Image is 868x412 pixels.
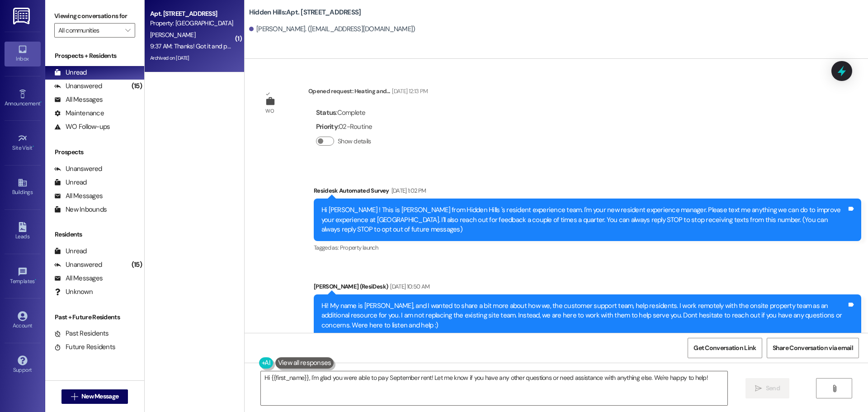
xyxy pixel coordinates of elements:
[54,260,102,270] div: Unanswered
[389,186,426,195] div: [DATE] 1:02 PM
[81,392,118,401] span: New Message
[150,19,234,28] div: Property: [GEOGRAPHIC_DATA]
[45,51,144,61] div: Prospects + Residents
[13,8,32,24] img: ResiDesk Logo
[150,31,195,39] span: [PERSON_NAME]
[338,137,371,146] label: Show details
[767,338,859,358] button: Share Conversation via email
[58,23,121,38] input: All communities
[54,109,104,118] div: Maintenance
[129,258,144,272] div: (15)
[321,205,847,234] div: Hi [PERSON_NAME] ! This is [PERSON_NAME] from Hidden Hills 's resident experience team. I'm your ...
[40,99,42,105] span: •
[265,106,274,116] div: WO
[125,27,130,34] i: 
[249,24,415,34] div: [PERSON_NAME]. ([EMAIL_ADDRESS][DOMAIN_NAME])
[54,205,107,214] div: New Inbounds
[308,86,428,99] div: Opened request: Heating and...
[5,175,41,199] a: Buildings
[54,81,102,91] div: Unanswered
[773,343,853,353] span: Share Conversation via email
[5,353,41,377] a: Support
[54,178,87,187] div: Unread
[745,378,789,398] button: Send
[316,108,336,117] b: Status
[388,282,429,291] div: [DATE] 10:50 AM
[33,143,34,150] span: •
[5,219,41,244] a: Leads
[316,120,375,134] div: : 02-Routine
[314,282,861,294] div: [PERSON_NAME] (ResiDesk)
[54,95,103,104] div: All Messages
[54,68,87,77] div: Unread
[54,342,115,352] div: Future Residents
[71,393,78,400] i: 
[688,338,762,358] button: Get Conversation Link
[61,389,128,404] button: New Message
[5,264,41,289] a: Templates •
[150,9,234,19] div: Apt. [STREET_ADDRESS]
[321,301,847,330] div: Hi! My name is [PERSON_NAME], and I wanted to share a bit more about how we, the customer support...
[314,241,861,254] div: Tagged as:
[150,42,285,50] div: 9:37 AM: Thanks! Got it and payed September rent.
[54,122,110,132] div: WO Follow-ups
[45,230,144,239] div: Residents
[149,52,235,64] div: Archived on [DATE]
[45,313,144,322] div: Past + Future Residents
[54,164,102,174] div: Unanswered
[54,191,103,201] div: All Messages
[54,274,103,283] div: All Messages
[54,287,93,297] div: Unknown
[316,122,338,131] b: Priority
[831,385,838,392] i: 
[390,86,428,96] div: [DATE] 12:13 PM
[249,8,361,17] b: Hidden Hills: Apt. [STREET_ADDRESS]
[54,329,109,338] div: Past Residents
[261,371,727,405] textarea: Hi {{first_name}}, I'm glad you were able to pay September rent! Let me know if you have any othe...
[693,343,756,353] span: Get Conversation Link
[316,106,375,120] div: : Complete
[54,9,135,23] label: Viewing conversations for
[35,277,36,283] span: •
[5,131,41,155] a: Site Visit •
[5,42,41,66] a: Inbox
[45,147,144,157] div: Prospects
[340,244,378,251] span: Property launch
[129,79,144,93] div: (15)
[755,385,762,392] i: 
[766,384,780,393] span: Send
[5,308,41,333] a: Account
[314,186,861,199] div: Residesk Automated Survey
[54,246,87,256] div: Unread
